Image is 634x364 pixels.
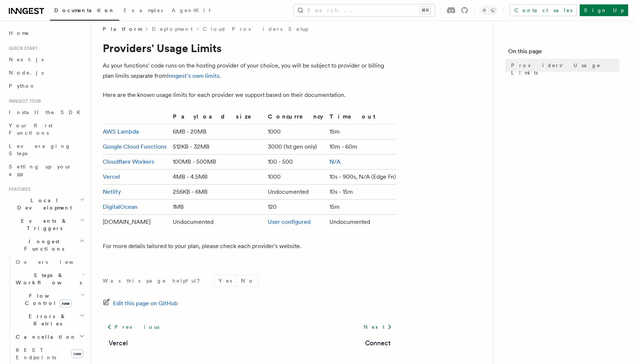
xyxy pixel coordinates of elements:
span: Events & Triggers [6,217,80,232]
td: 512KB - 32MB [170,139,265,154]
a: Sign Up [580,4,628,16]
a: Python [6,79,86,92]
a: Edit this page on GitHub [103,298,178,309]
a: Contact sales [510,4,577,16]
span: Documentation [54,7,115,13]
span: Inngest tour [6,98,41,104]
span: Quick start [6,45,38,51]
a: Inngest's own limits [167,72,219,79]
td: 100 - 500 [265,154,327,170]
button: Search...⌘K [294,4,435,16]
button: Toggle dark mode [480,6,498,15]
span: Leveraging Steps [9,143,71,156]
span: Platform [103,25,142,33]
td: Undocumented [327,215,396,230]
kbd: ⌘K [420,7,430,14]
a: REST Endpointsnew [13,343,86,364]
a: Documentation [50,2,119,21]
a: Vercel [103,173,120,180]
span: Setting up your app [9,164,72,177]
td: 10m - 60m [327,139,396,154]
p: Was this page helpful? [103,277,205,284]
button: Inngest Functions [6,235,86,255]
span: Steps & Workflows [13,272,82,286]
button: Events & Triggers [6,214,86,235]
td: 3000 (1st gen only) [265,139,327,154]
td: 120 [265,200,327,215]
span: new [59,299,72,307]
a: Node.js [6,66,86,79]
td: 1MB [170,200,265,215]
h4: On this page [508,47,619,59]
td: 100MB - 500MB [170,154,265,170]
a: Google Cloud Functions [103,143,167,150]
td: Undocumented [170,215,265,230]
a: Next.js [6,53,86,66]
span: Your first Functions [9,123,52,136]
span: Local Development [6,197,80,211]
a: Providers' Usage Limits [508,59,619,79]
button: Errors & Retries [13,310,86,330]
span: REST Endpoints [16,347,56,360]
a: Your first Functions [6,119,86,139]
th: Payload size [170,112,265,124]
span: Install the SDK [9,109,85,115]
td: 10s - 900s, N/A (Edge Fn) [327,170,396,185]
span: Node.js [9,70,44,76]
span: Edit this page on GitHub [113,298,178,309]
span: Flow Control [13,292,81,307]
button: No [237,275,259,286]
a: Install the SDK [6,106,86,119]
span: Examples [124,7,163,13]
th: Timeout [327,112,396,124]
td: 15m [327,124,396,139]
a: Cloudflare Workers [103,158,154,165]
button: Local Development [6,194,86,214]
a: Previous [103,320,163,334]
p: Here are the known usage limits for each provider we support based on their documentation. [103,90,396,100]
a: Connect [365,338,390,348]
span: Python [9,83,36,89]
span: Errors & Retries [13,313,80,327]
p: As your functions' code runs on the hosting provider of your choice, you will be subject to provi... [103,61,396,81]
td: 1000 [265,170,327,185]
p: For more details tailored to your plan, please check each provider's website. [103,241,396,251]
a: Home [6,26,86,40]
span: new [71,349,83,358]
a: N/A [329,158,340,165]
td: 15m [327,200,396,215]
span: Providers' Usage Limits [511,62,619,76]
button: Flow Controlnew [13,289,86,310]
td: 4MB - 4.5MB [170,170,265,185]
h1: Providers' Usage Limits [103,41,396,55]
a: Vercel [109,338,128,348]
a: Deployment [152,25,193,33]
a: AgentKit [167,2,215,20]
span: Overview [16,259,91,265]
td: Undocumented [265,185,327,200]
td: 6MB - 20MB [170,124,265,139]
span: Home [9,29,29,37]
button: Yes [214,275,236,286]
button: Steps & Workflows [13,269,86,289]
a: Leveraging Steps [6,139,86,160]
a: User configured [268,218,310,225]
a: Cloud Providers Setup [203,25,308,33]
a: Examples [119,2,167,20]
span: AgentKit [172,7,211,13]
span: Next.js [9,57,44,62]
th: Concurrency [265,112,327,124]
td: 256KB - 6MB [170,185,265,200]
a: Overview [13,255,86,269]
td: 1000 [265,124,327,139]
a: AWS Lambda [103,128,139,135]
a: Next [359,320,396,334]
a: Setting up your app [6,160,86,181]
a: DigitalOcean [103,203,138,210]
a: Netlify [103,188,121,195]
td: [DOMAIN_NAME] [103,215,170,230]
button: Cancellation [13,330,86,343]
span: Features [6,186,30,192]
td: 10s - 15m [327,185,396,200]
span: Cancellation [13,333,76,341]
